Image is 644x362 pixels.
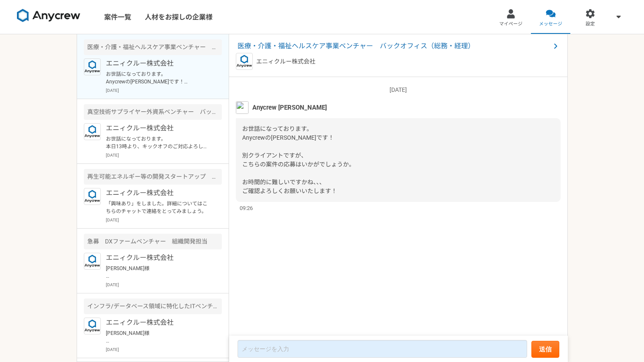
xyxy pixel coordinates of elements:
span: マイページ [499,21,522,28]
p: [DATE] [106,282,222,288]
img: logo_text_blue_01.png [84,253,101,270]
p: [PERSON_NAME]様 Anycrewの[PERSON_NAME]と申します。 案件にご興味をお持ちいただきありがとうございます。 以下、必須要件となっておりますので、ご経験があればコメン... [106,265,210,280]
p: エニィクルー株式会社 [106,58,210,69]
div: インフラ/データベース領域に特化したITベンチャー 人事・評価制度設計 [84,298,222,314]
div: 急募 DXファームベンチャー 組織開発担当 [84,234,222,249]
p: [DATE] [106,346,222,353]
span: お世話になっております。 Anycrewの[PERSON_NAME]です！ 別クライアントですが、 こちらの案件の応募はいかがでしょうか。 お時間的に難しいですかね、、、 ご確認よろしくお願いい... [242,125,355,194]
div: 再生可能エネルギー等の開発スタートアップ 人事責任者 [84,169,222,185]
p: [DATE] [106,87,222,94]
p: [DATE] [106,152,222,158]
p: エニィクルー株式会社 [106,318,210,328]
div: 医療・介護・福祉ヘルスケア事業ベンチャー バックオフィス（総務・経理） [84,39,222,55]
img: logo_text_blue_01.png [84,188,101,205]
p: [DATE] [106,217,222,223]
div: 真空技術サプライヤー外資系ベンチャー バックオフィス業務 [84,104,222,120]
p: [PERSON_NAME]様 ご連絡ありがとうございます。 引き続きよろしくお願いいたします。 [106,329,210,345]
img: logo_text_blue_01.png [84,58,101,75]
img: logo_text_blue_01.png [236,53,253,70]
span: 設定 [586,21,595,28]
button: 送信 [531,341,559,358]
p: エニィクルー株式会社 [256,57,315,66]
span: 09:26 [240,204,253,212]
span: Anycrew [PERSON_NAME] [252,103,327,112]
p: [DATE] [236,86,561,94]
img: 8DqYSo04kwAAAAASUVORK5CYII= [17,9,80,22]
img: S__5267474.jpg [236,101,249,114]
img: logo_text_blue_01.png [84,318,101,334]
span: 医療・介護・福祉ヘルスケア事業ベンチャー バックオフィス（総務・経理） [238,41,550,51]
p: お世話になっております。 Anycrewの[PERSON_NAME]です！ 別クライアントですが、 こちらの案件の応募はいかがでしょうか。 お時間的に難しいですかね、、、 ご確認よろしくお願いい... [106,70,210,86]
img: logo_text_blue_01.png [84,123,101,140]
p: エニィクルー株式会社 [106,188,210,198]
p: お世話になっております。 本日13時より、キックオフのご対応よろしくお願いいたします。 [106,135,210,150]
p: エニィクルー株式会社 [106,123,210,133]
p: 「興味あり」をしました。詳細についてはこちらのチャットで連絡をとってみましょう。 [106,200,210,215]
p: エニィクルー株式会社 [106,253,210,263]
span: メッセージ [539,21,562,28]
